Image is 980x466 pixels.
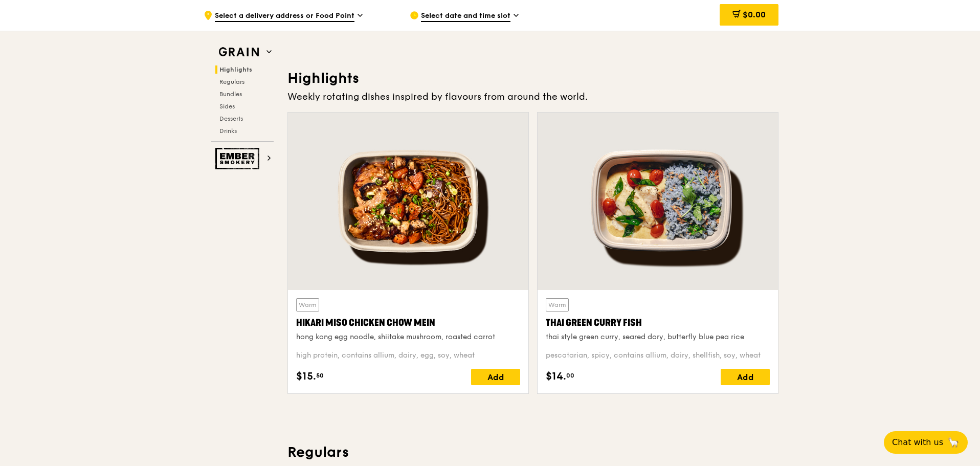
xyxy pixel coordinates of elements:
div: Add [721,369,770,385]
span: $14. [546,369,566,384]
div: Add [471,369,520,385]
div: Hikari Miso Chicken Chow Mein [296,316,520,330]
div: pescatarian, spicy, contains allium, dairy, shellfish, soy, wheat [546,350,770,361]
span: Desserts [219,115,243,122]
div: Warm [296,298,319,312]
h3: Highlights [287,69,778,87]
span: Select date and time slot [421,11,510,22]
span: Chat with us [892,436,943,449]
span: 00 [566,371,574,380]
button: Chat with us🦙 [884,431,968,454]
div: Warm [546,298,569,312]
div: hong kong egg noodle, shiitake mushroom, roasted carrot [296,332,520,342]
div: thai style green curry, seared dory, butterfly blue pea rice [546,332,770,342]
h3: Regulars [287,443,778,461]
span: Drinks [219,127,237,135]
span: Bundles [219,91,242,98]
img: Grain web logo [215,43,262,61]
div: Weekly rotating dishes inspired by flavours from around the world. [287,90,778,104]
span: Sides [219,103,235,110]
span: $0.00 [743,10,766,19]
div: Thai Green Curry Fish [546,316,770,330]
div: high protein, contains allium, dairy, egg, soy, wheat [296,350,520,361]
img: Ember Smokery web logo [215,148,262,169]
span: Highlights [219,66,252,73]
span: Select a delivery address or Food Point [215,11,354,22]
span: 50 [316,371,324,380]
span: Regulars [219,78,244,85]
span: 🦙 [947,436,960,449]
span: $15. [296,369,316,384]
